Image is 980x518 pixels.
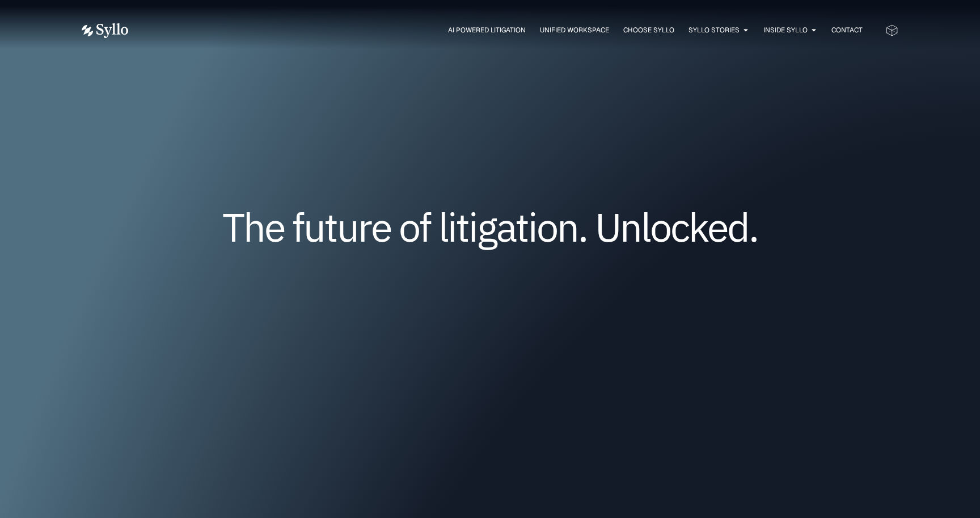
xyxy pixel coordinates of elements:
a: Contact [831,25,863,35]
h1: The future of litigation. Unlocked. [150,208,830,246]
nav: Menu [151,25,863,36]
a: AI Powered Litigation [448,25,526,35]
div: Menu Toggle [151,25,863,36]
img: Vector [82,23,128,38]
a: Choose Syllo [623,25,674,35]
a: Unified Workspace [540,25,609,35]
a: Syllo Stories [688,25,740,35]
a: Inside Syllo [763,25,808,35]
